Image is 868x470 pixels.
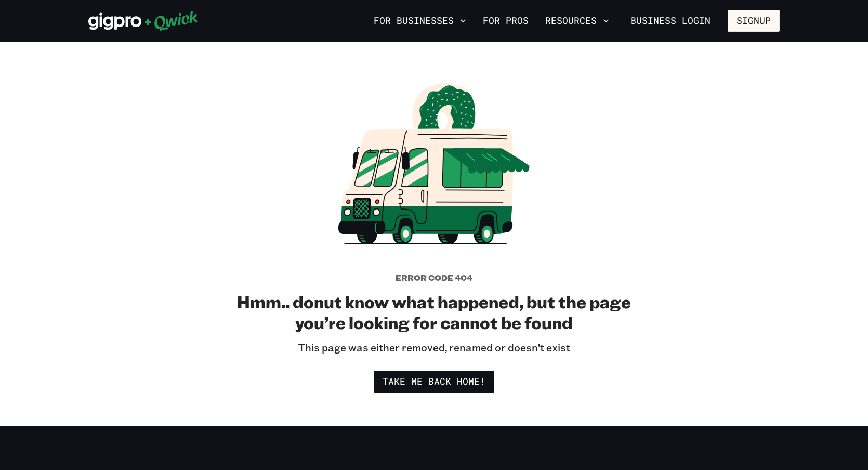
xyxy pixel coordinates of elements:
p: This page was either removed, renamed or doesn’t exist [298,341,570,354]
h2: Hmm.. donut know what happened, but the page you’re looking for cannot be found [236,291,632,333]
a: Take me back home! [374,371,494,393]
h5: Error code 404 [396,272,472,283]
button: For Businesses [370,12,470,30]
button: Signup [728,10,780,32]
a: For Pros [479,12,533,30]
a: Business Login [622,10,719,32]
button: Resources [541,12,613,30]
